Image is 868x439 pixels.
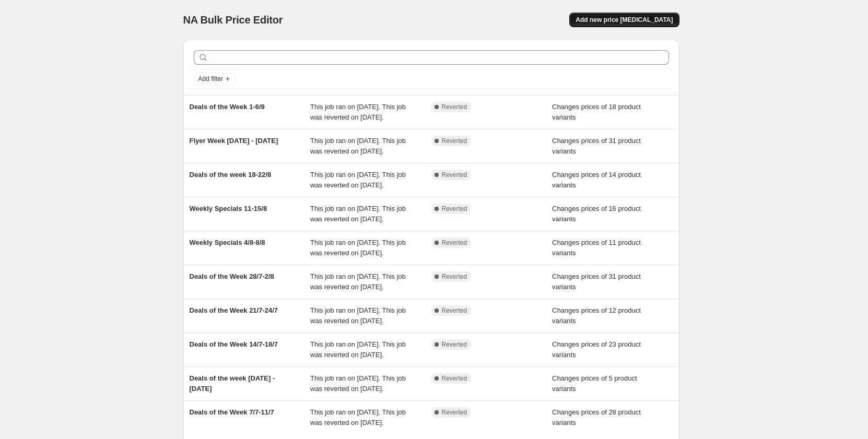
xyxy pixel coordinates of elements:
[310,205,406,223] span: This job ran on [DATE]. This job was reverted on [DATE].
[190,272,274,280] span: Deals of the Week 28/7-2/8
[190,103,265,111] span: Deals of the Week 1-6/9
[198,75,223,83] span: Add filter
[190,239,265,246] span: Weekly Specials 4/8-8/8
[442,374,467,383] span: Reverted
[190,306,278,314] span: Deals of the Week 21/7-24/7
[310,408,406,426] span: This job ran on [DATE]. This job was reverted on [DATE].
[552,205,641,223] span: Changes prices of 16 product variants
[190,374,275,393] span: Deals of the week [DATE] - [DATE]
[194,73,236,85] button: Add filter
[190,408,274,416] span: Deals of the Week 7/7-11/7
[442,340,467,349] span: Reverted
[442,205,467,213] span: Reverted
[190,205,267,212] span: Weekly Specials 11-15/8
[552,306,641,325] span: Changes prices of 12 product variants
[190,171,272,179] span: Deals of the week 18-22/8
[442,408,467,417] span: Reverted
[310,340,406,359] span: This job ran on [DATE]. This job was reverted on [DATE].
[310,171,406,189] span: This job ran on [DATE]. This job was reverted on [DATE].
[310,272,406,291] span: This job ran on [DATE]. This job was reverted on [DATE].
[552,272,641,291] span: Changes prices of 31 product variants
[442,171,467,179] span: Reverted
[310,374,406,393] span: This job ran on [DATE]. This job was reverted on [DATE].
[552,374,637,393] span: Changes prices of 5 product variants
[552,340,641,359] span: Changes prices of 23 product variants
[190,137,278,145] span: Flyer Week [DATE] - [DATE]
[442,239,467,247] span: Reverted
[310,103,406,121] span: This job ran on [DATE]. This job was reverted on [DATE].
[552,171,641,189] span: Changes prices of 14 product variants
[442,137,467,145] span: Reverted
[183,14,283,26] span: NA Bulk Price Editor
[552,103,641,121] span: Changes prices of 18 product variants
[442,272,467,281] span: Reverted
[552,408,641,426] span: Changes prices of 28 product variants
[552,137,641,155] span: Changes prices of 31 product variants
[310,306,406,325] span: This job ran on [DATE]. This job was reverted on [DATE].
[310,239,406,257] span: This job ran on [DATE]. This job was reverted on [DATE].
[442,103,467,111] span: Reverted
[569,13,679,27] button: Add new price [MEDICAL_DATA]
[190,340,278,348] span: Deals of the Week 14/7-18/7
[576,16,673,24] span: Add new price [MEDICAL_DATA]
[442,306,467,315] span: Reverted
[310,137,406,155] span: This job ran on [DATE]. This job was reverted on [DATE].
[552,239,641,257] span: Changes prices of 11 product variants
